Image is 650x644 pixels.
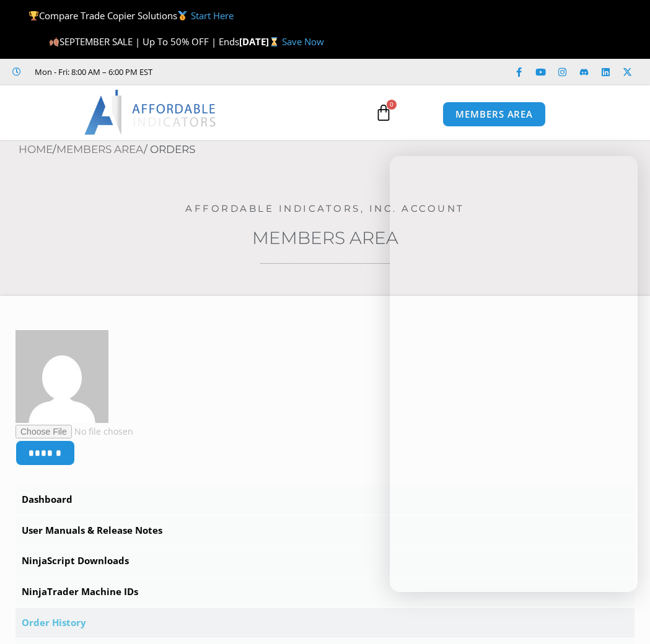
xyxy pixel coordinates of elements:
[15,577,635,607] a: NinjaTrader Machine IDs
[15,485,635,515] a: Dashboard
[282,35,324,48] a: Save Now
[15,330,108,423] img: 24b01cdd5a67d5df54e0cd2aba648eccc424c632ff12d636cec44867d2d85049
[29,11,38,20] img: 🏆
[270,37,279,46] img: ⌛
[191,9,234,22] a: Start Here
[252,227,398,248] a: Members Area
[15,546,635,576] a: NinjaScript Downloads
[455,110,533,119] span: MEMBERS AREA
[442,102,546,127] a: MEMBERS AREA
[185,202,465,214] a: Affordable Indicators, Inc. Account
[178,11,187,20] img: 🥇
[15,516,635,546] a: User Manuals & Release Notes
[29,9,233,22] span: Compare Trade Copier Solutions
[356,95,411,131] a: 0
[15,608,635,638] a: Order History
[48,35,239,48] span: SEPTEMBER SALE | Up To 50% OFF | Ends
[19,143,53,155] a: Home
[50,37,59,46] img: 🍂
[390,156,638,592] iframe: Intercom live chat
[56,143,144,155] a: Members Area
[608,602,638,632] iframe: Intercom live chat
[32,64,152,79] span: Mon - Fri: 8:00 AM – 6:00 PM EST
[84,90,217,134] img: LogoAI
[239,35,282,48] strong: [DATE]
[159,66,345,78] iframe: Customer reviews powered by Trustpilot
[387,100,397,110] span: 0
[19,140,650,160] nav: Breadcrumb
